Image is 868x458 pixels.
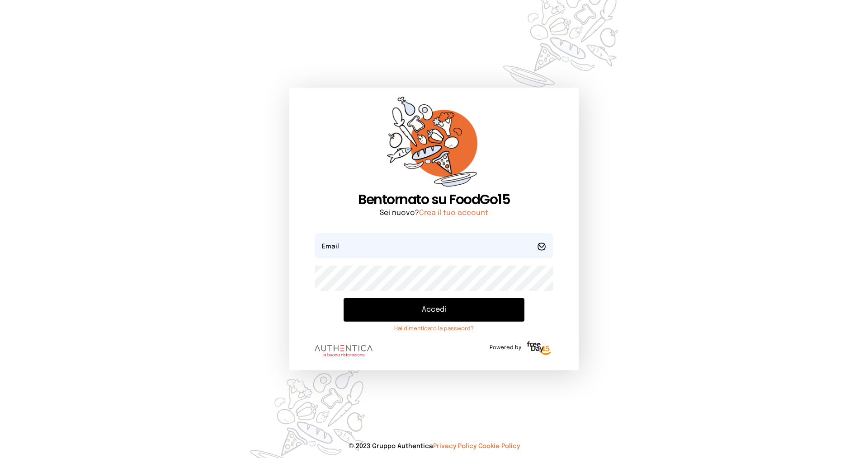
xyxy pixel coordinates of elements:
[433,443,476,449] a: Privacy Policy
[315,345,373,357] img: logo.8f33a47.png
[387,97,481,192] img: sticker-orange.65babaf.png
[344,298,524,322] button: Accedi
[344,325,524,332] a: Hai dimenticato la password?
[478,443,520,449] a: Cookie Policy
[315,192,553,208] h1: Bentornato su FoodGo15
[525,340,553,358] img: logo-freeday.3e08031.png
[315,208,553,219] p: Sei nuovo?
[490,344,521,351] span: Powered by
[419,209,488,217] a: Crea il tuo account
[14,442,854,451] p: © 2023 Gruppo Authentica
